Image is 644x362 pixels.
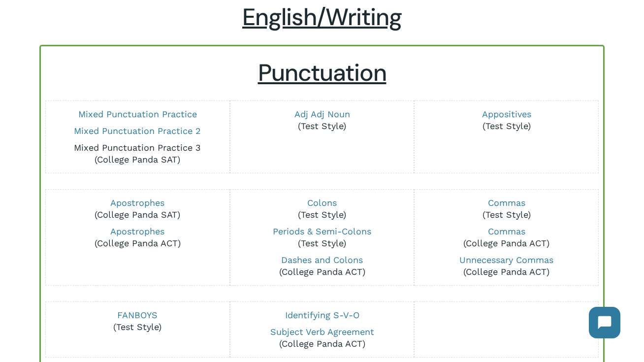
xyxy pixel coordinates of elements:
[74,126,201,136] a: Mixed Punctuation Practice 2
[488,197,525,208] a: Commas
[51,197,224,221] p: (College Panda SAT)
[307,197,337,208] a: Colons
[78,109,197,119] a: Mixed Punctuation Practice
[236,226,408,249] p: (Test Style)
[51,226,224,249] p: (College Panda ACT)
[51,142,224,165] p: (College Panda SAT)
[579,297,630,348] iframe: Chatbot
[258,57,386,88] u: Punctuation
[110,197,164,208] a: Apostrophes
[420,226,593,249] p: (College Panda ACT)
[420,197,593,221] p: (Test Style)
[236,108,408,132] p: (Test Style)
[236,197,408,221] p: (Test Style)
[117,310,158,320] a: FANBOYS
[273,226,371,236] a: Periods & Semi-Colons
[459,255,553,265] a: Unnecessary Commas
[236,254,408,278] p: (College Panda ACT)
[242,1,402,33] span: English/Writing
[285,310,359,320] a: Identifying S-V-O
[281,255,363,265] a: Dashes and Colons
[110,226,164,236] a: Apostrophes
[488,226,525,236] a: Commas
[51,309,224,333] p: (Test Style)
[420,108,593,132] p: (Test Style)
[270,327,374,337] a: Subject Verb Agreement
[294,109,350,119] a: Adj Adj Noun
[420,254,593,278] p: (College Panda ACT)
[236,326,408,350] p: (College Panda ACT)
[74,142,201,153] a: Mixed Punctuation Practice 3
[482,109,531,119] a: Appositives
